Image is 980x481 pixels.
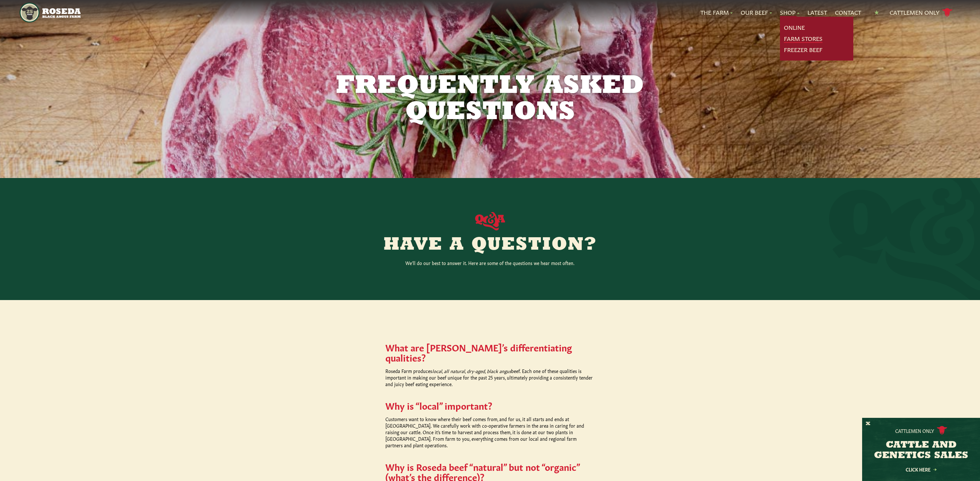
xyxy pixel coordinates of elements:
a: Contact [835,8,861,17]
img: https://roseda.com/wp-content/uploads/2021/05/roseda-25-header.png [20,3,81,23]
a: Freezer Beef [784,45,823,54]
img: cattle-icon.svg [937,426,947,435]
em: local, all natural, dry-aged, black angus [432,367,511,374]
h5: Why is “local” important? [385,400,595,410]
a: Cattlemen Only [890,7,952,18]
a: Click Here [892,467,951,472]
button: X [866,420,870,427]
p: Customers want to know where their beef comes from, and for us, it all starts and ends at [GEOGRA... [385,416,595,448]
a: The Farm [700,8,733,17]
a: Farm Stores [784,34,823,43]
h2: Have a Question? [364,236,616,254]
p: Cattlemen Only [895,427,934,434]
a: Our Beef [741,8,772,17]
h1: Frequently Asked Questions [323,73,658,126]
a: Latest [807,8,827,17]
p: We’ll do our best to answer it. Here are some of the questions we hear most often. [385,259,595,266]
h3: CATTLE AND GENETICS SALES [870,440,972,461]
h5: What are [PERSON_NAME]’s differentiating qualities? [385,342,595,362]
a: Online [784,23,805,32]
a: Shop [780,8,800,17]
p: Roseda Farm produces beef. Each one of these qualities is important in making our beef unique for... [385,367,595,387]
